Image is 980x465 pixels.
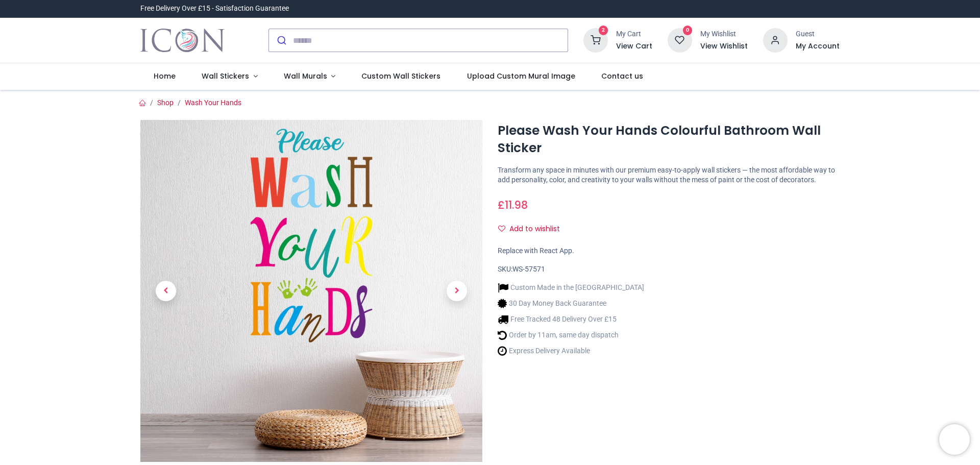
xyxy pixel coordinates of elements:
a: 0 [668,36,692,44]
li: Free Tracked 48 Delivery Over £15 [498,314,644,325]
a: Logo of Icon Wall Stickers [140,26,225,55]
span: Next [447,281,467,301]
div: SKU: [498,264,840,275]
iframe: Customer reviews powered by Trustpilot [625,4,840,14]
a: Wall Murals [271,63,349,90]
span: 11.98 [505,198,528,212]
span: £ [498,198,528,212]
iframe: Brevo live chat [939,424,970,455]
i: Add to wishlist [498,225,505,232]
img: Icon Wall Stickers [140,26,225,55]
span: Custom Wall Stickers [361,71,440,81]
button: Submit [269,29,293,52]
li: 30 Day Money Back Guarantee [498,298,644,309]
div: My Wishlist [700,29,748,39]
div: Guest [796,29,840,39]
span: Previous [156,281,176,301]
li: Custom Made in the [GEOGRAPHIC_DATA] [498,282,644,293]
sup: 2 [599,26,608,35]
a: Wash Your Hands [185,99,241,107]
span: Home [154,71,176,81]
img: Please Wash Your Hands Colourful Bathroom Wall Sticker [140,120,482,462]
a: Previous [140,172,191,411]
a: View Cart [616,41,652,52]
a: View Wishlist [700,41,748,52]
span: Wall Stickers [202,71,249,81]
a: Next [431,172,482,411]
div: Free Delivery Over £15 - Satisfaction Guarantee [140,4,289,14]
span: Contact us [601,71,643,81]
a: My Account [796,41,840,52]
li: Express Delivery Available [498,346,644,356]
span: Wall Murals [284,71,327,81]
span: WS-57571 [512,265,545,273]
sup: 0 [683,26,693,35]
p: Transform any space in minutes with our premium easy-to-apply wall stickers — the most affordable... [498,165,840,185]
button: Add to wishlistAdd to wishlist [498,221,569,238]
a: Shop [157,99,174,107]
div: Replace with React App. [498,246,840,256]
span: Upload Custom Mural Image [467,71,575,81]
div: My Cart [616,29,652,39]
a: Wall Stickers [188,63,271,90]
a: 2 [583,36,608,44]
h1: Please Wash Your Hands Colourful Bathroom Wall Sticker [498,122,840,157]
li: Order by 11am, same day dispatch [498,330,644,340]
